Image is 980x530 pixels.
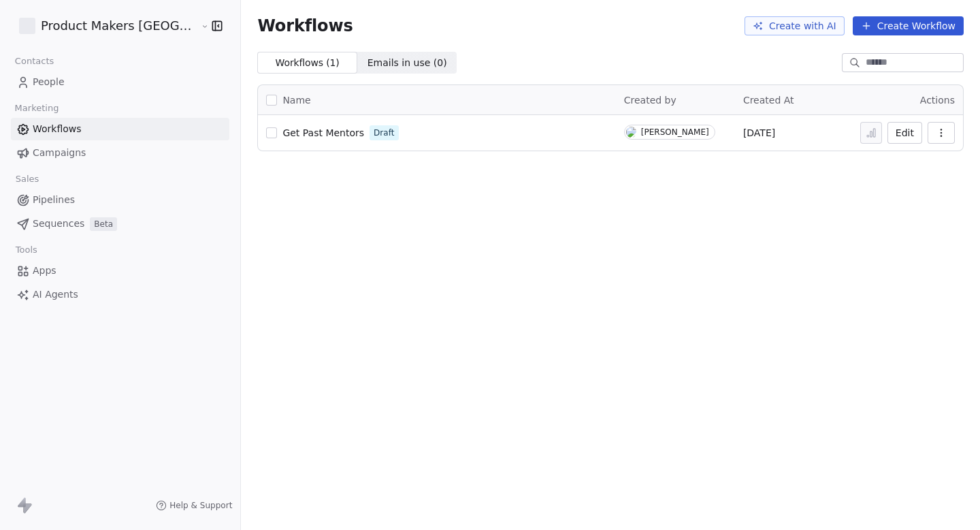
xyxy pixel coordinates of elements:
[11,142,229,164] a: Campaigns
[887,122,922,144] button: Edit
[282,127,364,138] span: Get Past Mentors
[156,500,232,511] a: Help & Support
[11,260,229,282] a: Apps
[9,51,60,72] span: Contacts
[626,127,636,138] img: G
[33,75,65,89] span: People
[743,95,794,106] span: Created At
[624,95,676,106] span: Created by
[743,126,775,140] span: [DATE]
[10,169,45,189] span: Sales
[367,56,447,70] span: Emails in use ( 0 )
[11,283,229,306] a: AI Agents
[11,71,229,93] a: People
[282,126,364,140] a: Get Past Mentors
[920,95,955,106] span: Actions
[853,16,964,35] button: Create Workflow
[33,122,82,136] span: Workflows
[257,16,353,35] span: Workflows
[9,98,65,119] span: Marketing
[33,217,84,231] span: Sequences
[33,193,75,207] span: Pipelines
[11,213,229,235] a: SequencesBeta
[90,217,117,231] span: Beta
[282,93,310,108] span: Name
[374,127,394,139] span: Draft
[33,146,86,160] span: Campaigns
[33,264,56,278] span: Apps
[11,118,229,140] a: Workflows
[33,287,78,302] span: AI Agents
[169,500,232,511] span: Help & Support
[11,189,229,211] a: Pipelines
[745,16,845,35] button: Create with AI
[16,14,191,37] button: Product Makers [GEOGRAPHIC_DATA]
[41,17,197,35] span: Product Makers [GEOGRAPHIC_DATA]
[641,127,709,137] div: [PERSON_NAME]
[10,240,43,260] span: Tools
